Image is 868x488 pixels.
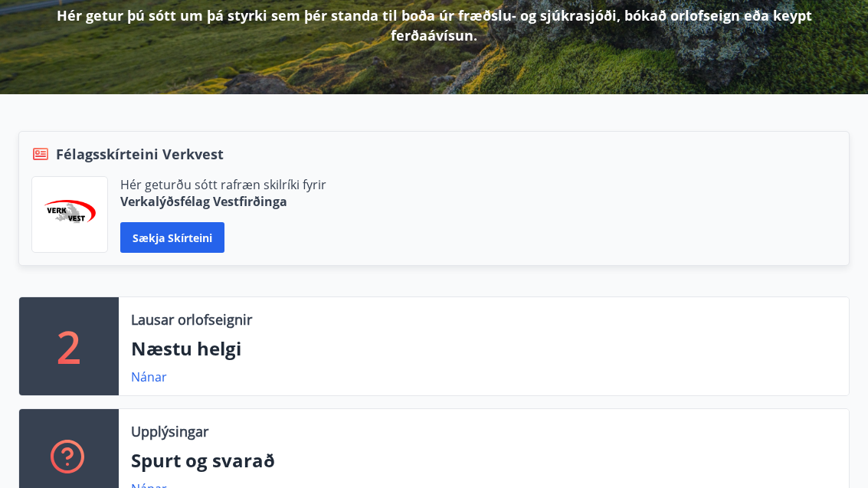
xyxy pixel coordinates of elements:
[43,5,825,45] p: Hér getur þú sótt um þá styrki sem þér standa til boða úr fræðslu- og sjúkrasjóði, bókað orlofsei...
[57,317,81,375] p: 2
[120,193,326,210] p: Verkalýðsfélag Vestfirðinga
[120,176,326,193] p: Hér geturðu sótt rafræn skilríki fyrir
[131,421,208,441] p: Upplýsingar
[131,336,837,362] p: Næstu helgi
[44,200,96,230] img: jihgzMk4dcgjRAW2aMgpbAqQEG7LZi0j9dOLAUvz.png
[131,368,167,385] a: Nánar
[131,310,252,329] p: Lausar orlofseignir
[56,144,224,164] span: Félagsskírteini Verkvest
[131,447,837,473] p: Spurt og svarað
[120,222,224,253] button: Sækja skírteini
